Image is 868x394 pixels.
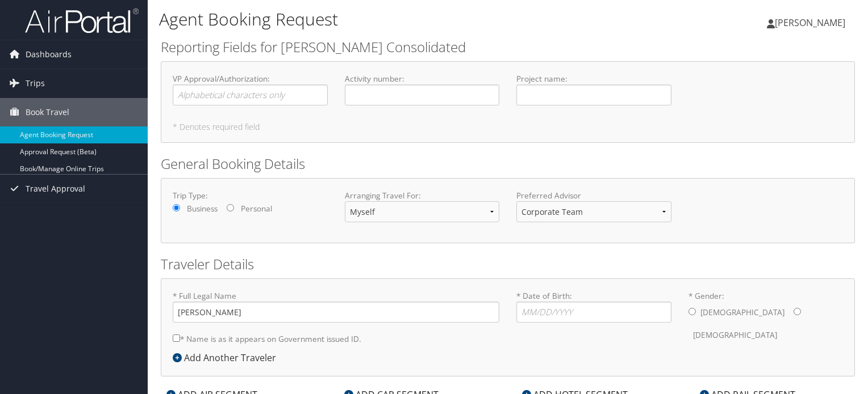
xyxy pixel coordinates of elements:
label: Business [187,203,218,214]
h2: General Booking Details [161,154,855,173]
h5: * Denotes required field [173,123,843,131]
input: * Gender:[DEMOGRAPHIC_DATA][DEMOGRAPHIC_DATA] [794,308,801,315]
span: Book Travel [26,98,69,126]
label: Arranging Travel For: [345,190,500,201]
label: * Date of Birth: [516,290,671,323]
div: Add Another Traveler [173,351,282,365]
label: Personal [241,203,272,214]
label: Trip Type: [173,190,328,201]
a: [PERSON_NAME] [767,6,857,40]
label: [DEMOGRAPHIC_DATA] [700,302,784,323]
input: Project name: [516,84,671,105]
label: * Name is as it appears on Government issued ID. [173,328,361,349]
h2: Traveler Details [161,255,855,274]
label: Preferred Advisor [516,190,671,201]
input: Activity number: [345,84,500,105]
input: * Name is as it appears on Government issued ID. [173,334,180,342]
input: VP Approval/Authorization: [173,84,328,105]
span: Travel Approval [26,175,85,203]
label: [DEMOGRAPHIC_DATA] [693,324,777,346]
label: Project name : [516,73,671,105]
h1: Agent Booking Request [159,7,624,31]
span: [PERSON_NAME] [775,16,845,29]
label: VP Approval/Authorization : [173,73,328,105]
img: airportal-logo.png [25,7,139,34]
span: Dashboards [26,40,72,69]
label: * Full Legal Name [173,290,499,323]
h2: Reporting Fields for [PERSON_NAME] Consolidated [161,37,855,57]
input: * Date of Birth: [516,302,671,323]
input: * Full Legal Name [173,302,499,323]
label: * Gender: [688,290,844,346]
label: Activity number : [345,73,500,105]
span: Trips [26,69,45,98]
input: * Gender:[DEMOGRAPHIC_DATA][DEMOGRAPHIC_DATA] [688,308,696,315]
